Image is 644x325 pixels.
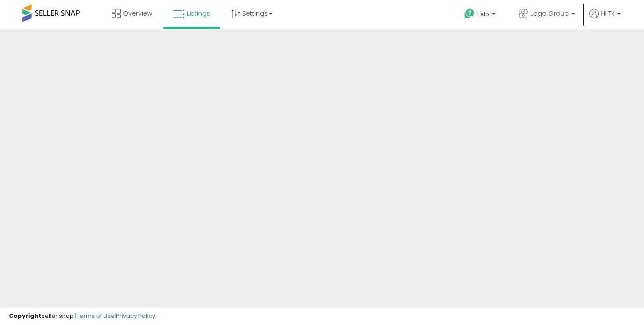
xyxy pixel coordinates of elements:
a: Terms of Use [76,312,114,320]
a: Help [457,1,504,29]
span: Listings [187,9,210,18]
strong: Copyright [9,312,42,320]
span: Hi Tk [601,9,614,18]
a: Privacy Policy [116,312,155,320]
span: Overview [123,9,152,18]
span: Help [477,10,489,18]
a: Hi Tk [589,9,621,29]
i: Get Help [464,8,475,19]
div: seller snap | | [9,312,155,321]
span: Lago Group [530,9,569,18]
